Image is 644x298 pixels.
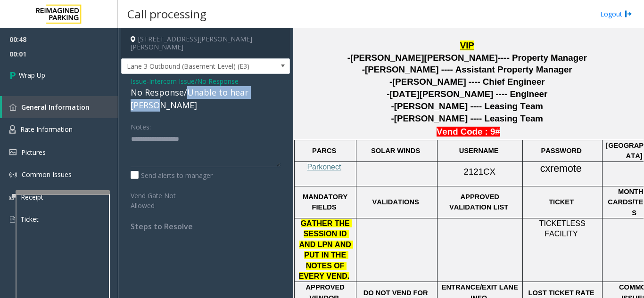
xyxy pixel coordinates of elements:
label: Send alerts to manager [131,170,213,180]
span: Parkonect [307,163,341,171]
span: Rate Information [20,125,73,134]
span: Common Issues [22,170,72,179]
span: SOLAR WINDS [371,147,420,154]
span: Pictures [21,148,46,157]
img: 'icon' [9,171,17,178]
span: 2121CX [464,167,495,177]
span: Issue [131,76,147,86]
div: No Response/Unable to hear [PERSON_NAME] [131,86,281,112]
img: logout [625,9,632,19]
span: -[PERSON_NAME] ---- Leasing Team [391,101,543,111]
span: PASSWORD [541,147,581,154]
a: Parkonect [307,163,341,171]
span: Intercom Issue/No Response [149,76,239,86]
span: -[PERSON_NAME] ---- Leasing Team [391,113,543,123]
img: 'icon' [9,125,16,134]
span: cxremote [540,163,582,175]
h3: Call processing [123,2,211,25]
span: VALIDATIONS [372,198,419,206]
h4: [STREET_ADDRESS][PERSON_NAME][PERSON_NAME] [121,28,290,58]
span: LOST TICKET RATE [528,289,594,297]
img: 'icon' [9,149,17,155]
a: General Information [2,96,118,118]
span: APPROVED VALIDATION LIST [449,193,508,211]
span: -[PERSON_NAME] ---- Assistant Property Manager [362,64,572,74]
span: -[DATE][PERSON_NAME] ---- Engineer [387,89,547,99]
span: General Information [21,103,90,112]
label: Vend Gate Not Allowed [128,187,193,210]
span: PARCS [312,147,336,154]
span: USERNAME [459,147,499,154]
a: Logout [600,9,632,19]
span: -[PERSON_NAME] ---- Chief Engineer [389,77,545,87]
label: Notes: [131,119,151,132]
img: 'icon' [9,194,16,200]
span: DO NOT VEND FOR [363,289,428,297]
span: VIP [460,40,474,50]
span: ---- Property Manager [498,53,587,63]
span: Lane 3 Outbound (Basement Level) (E3) [122,59,256,74]
span: Wrap Up [19,70,45,80]
img: 'icon' [9,104,17,111]
img: 'icon' [9,215,16,224]
span: TICKET [549,198,574,206]
b: Vend Code : 9# [437,127,500,137]
h4: Steps to Resolve [131,222,281,231]
span: [PERSON_NAME] [424,53,498,63]
span: - [147,77,239,86]
span: MANDATORY FIELDS [303,193,349,211]
span: -[PERSON_NAME] [347,53,424,63]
